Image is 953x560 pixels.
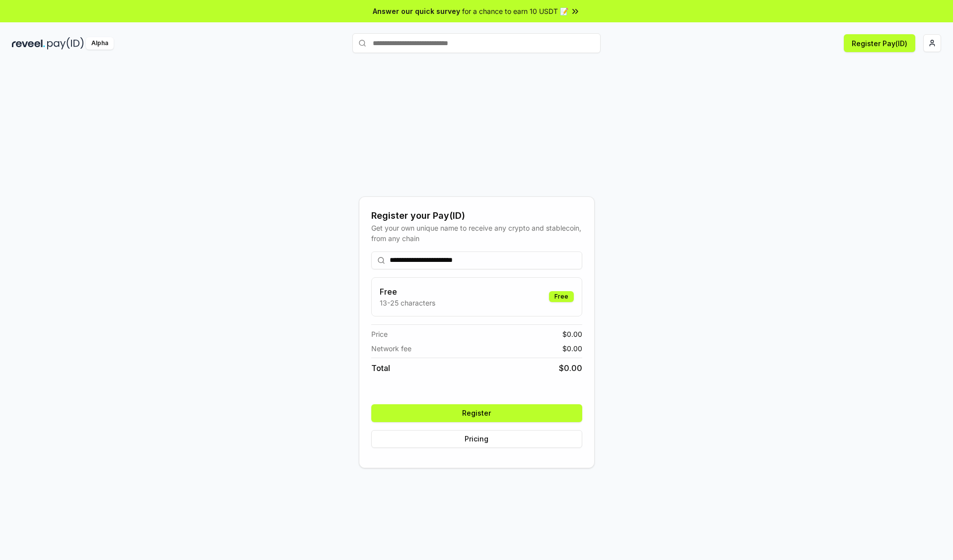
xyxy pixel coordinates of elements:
[371,362,390,374] span: Total
[562,329,582,339] span: $ 0.00
[371,329,388,339] span: Price
[373,6,460,16] span: Answer our quick survey
[371,223,582,244] div: Get your own unique name to receive any crypto and stablecoin, from any chain
[371,209,582,223] div: Register your Pay(ID)
[371,404,582,422] button: Register
[86,37,114,50] div: Alpha
[380,286,435,298] h3: Free
[47,37,84,50] img: pay_id
[462,6,568,16] span: for a chance to earn 10 USDT 📝
[380,298,435,308] p: 13-25 characters
[12,37,45,50] img: reveel_dark
[371,430,582,448] button: Pricing
[844,34,915,52] button: Register Pay(ID)
[562,343,582,354] span: $ 0.00
[371,343,411,354] span: Network fee
[549,291,574,302] div: Free
[559,362,582,374] span: $ 0.00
